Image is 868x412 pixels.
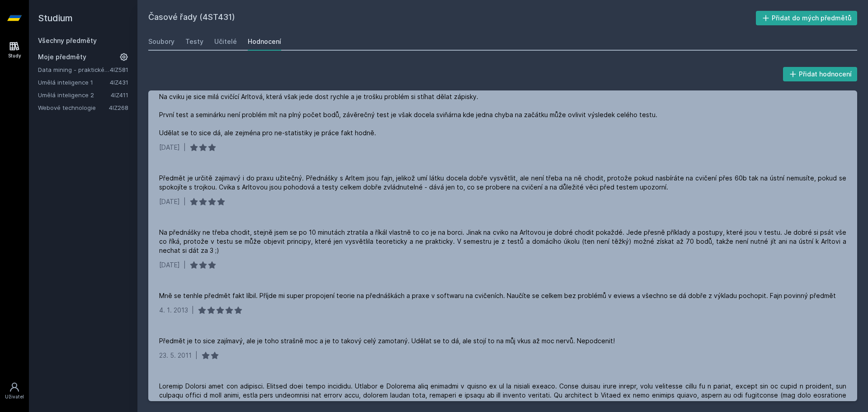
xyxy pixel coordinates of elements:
div: | [184,260,186,270]
div: Study [8,52,21,59]
div: [DATE] [159,143,180,152]
div: Hodnocení [248,37,281,46]
div: [DATE] [159,197,180,206]
a: Soubory [148,33,175,51]
h2: Časové řady (4ST431) [148,11,756,25]
div: Jako ajťák z FISU jsme měli tento předmět ve volitelných předmětech. Problém je, že nám chybí sta... [159,56,657,137]
div: Učitelé [214,37,237,46]
span: Moje předměty [38,52,86,62]
a: Umělá inteligence 1 [38,78,110,87]
a: 4IZ268 [109,104,128,111]
button: Přidat do mých předmětů [756,11,858,25]
div: Testy [185,37,203,46]
a: Učitelé [214,33,237,51]
a: 4IZ431 [110,79,128,86]
a: 4IZ581 [110,66,128,73]
div: Uživatel [5,393,24,400]
div: | [184,143,186,152]
a: Uživatel [2,377,27,405]
a: Všechny předměty [38,37,97,44]
a: Hodnocení [248,33,281,51]
a: Umělá inteligence 2 [38,90,111,99]
div: | [192,306,194,315]
a: Webové technologie [38,103,109,112]
a: Study [2,36,27,64]
div: 23. 5. 2011 [159,351,192,360]
button: Přidat hodnocení [783,67,858,81]
div: | [195,351,198,360]
div: 4. 1. 2013 [159,306,188,315]
div: Mně se tenhle předmět fakt líbil. Příjde mi super propojení teorie na přednáškách a praxe v softw... [159,291,836,300]
div: Předmět je určitě zajimavý i do praxu užitečný. Přednášky s Arltem jsou fajn, jelikož umí látku d... [159,174,846,192]
a: Data mining - praktické aplikace [38,65,110,74]
div: Předmět je to sice zajímavý, ale je toho strašně moc a je to takový celý zamotaný. Udělat se to d... [159,336,615,346]
a: 4IZ411 [111,91,128,99]
div: Soubory [148,37,175,46]
div: | [184,197,186,206]
div: Na přednášky ne třeba chodit, stejně jsem se po 10 minutách ztratila a říkál vlastně to co je na ... [159,228,846,255]
div: [DATE] [159,260,180,270]
a: Testy [185,33,203,51]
